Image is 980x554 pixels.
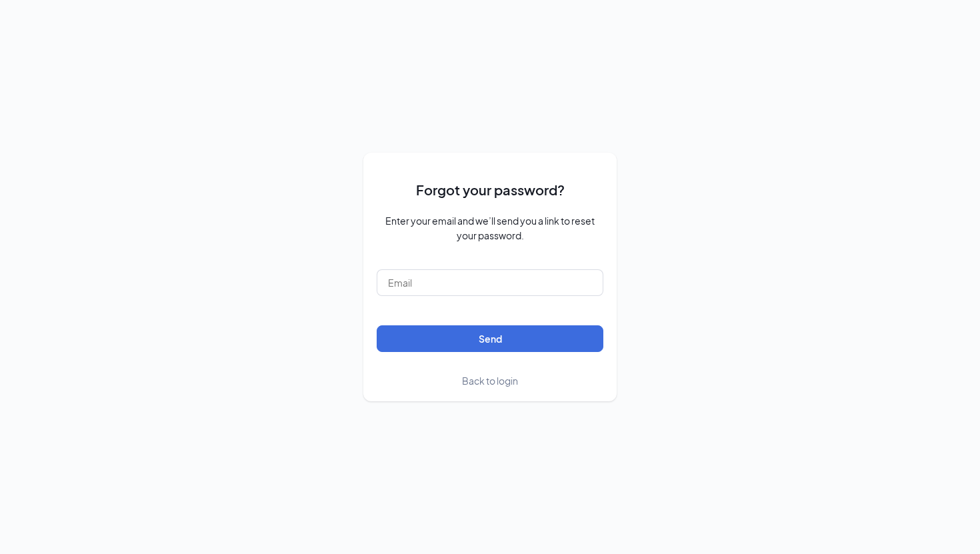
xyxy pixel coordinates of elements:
[377,269,603,296] input: Email
[462,375,518,387] span: Back to login
[416,179,565,200] span: Forgot your password?
[377,325,603,352] button: Send
[377,213,603,243] span: Enter your email and we’ll send you a link to reset your password.
[462,373,518,388] a: Back to login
